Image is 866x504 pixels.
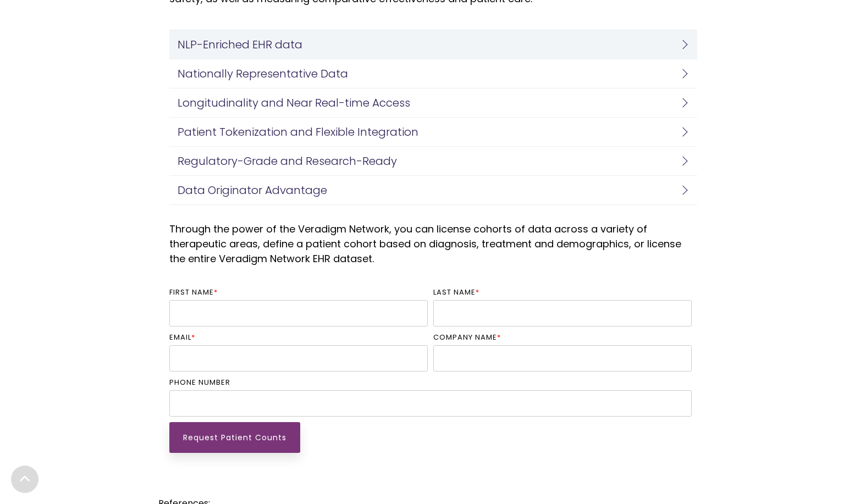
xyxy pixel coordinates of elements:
a: Regulatory-Grade and Research-Ready [169,147,697,175]
h4: Longitudinality and Near Real-time Access [178,97,683,109]
h4: Regulatory-Grade and Research-Ready [178,155,683,167]
p: Through the power of the Veradigm Network, you can license cohorts of data across a variety of th... [169,221,697,266]
h4: Nationally Representative Data [178,68,683,80]
iframe: Drift Chat Widget [655,425,853,491]
span: Email [169,332,191,342]
a: Nationally Representative Data [169,59,697,88]
span: Phone number [169,377,230,387]
span: First name [169,287,214,297]
a: Longitudinality and Near Real-time Access [169,88,697,117]
a: Patient Tokenization and Flexible Integration [169,118,697,146]
span: Company name [433,332,497,342]
a: Data Originator Advantage [169,176,697,204]
input: Request Patient Counts [169,422,300,453]
span: Last name [433,287,476,297]
h4: Data Originator Advantage [178,184,683,196]
h4: Patient Tokenization and Flexible Integration [178,126,683,138]
a: NLP-Enriched EHR data [169,30,697,59]
h4: NLP-Enriched EHR data [178,38,683,51]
